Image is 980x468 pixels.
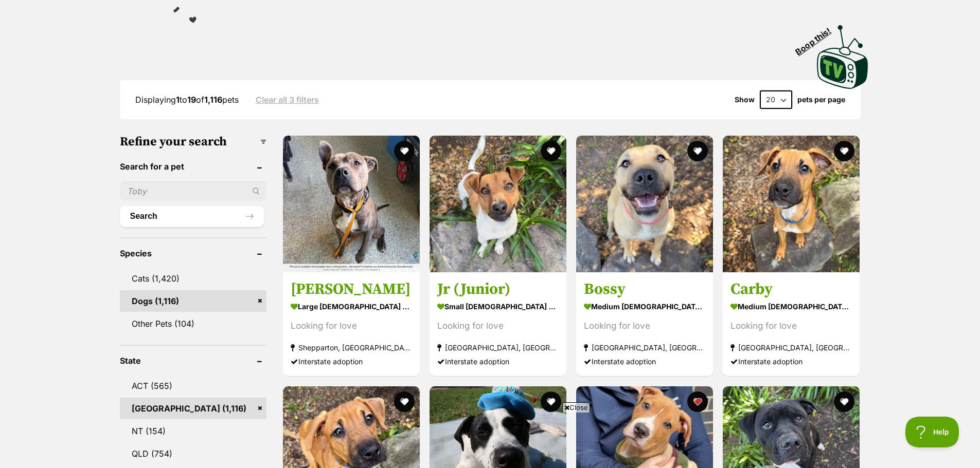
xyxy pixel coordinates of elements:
[437,355,559,369] div: Interstate adoption
[120,290,266,312] a: Dogs (1,116)
[283,136,420,272] img: Winston - American Staffordshire Terrier Dog
[687,391,708,412] button: favourite
[834,141,854,161] button: favourite
[256,95,319,104] a: Clear all 3 filters
[687,141,708,161] button: favourite
[241,417,740,463] iframe: Advertisement
[291,299,412,314] strong: large [DEMOGRAPHIC_DATA] Dog
[834,391,854,412] button: favourite
[584,280,705,299] h3: Bossy
[120,356,266,365] header: State
[793,20,841,57] span: Boop this!
[120,268,266,289] a: Cats (1,420)
[576,272,713,377] a: Bossy medium [DEMOGRAPHIC_DATA] Dog Looking for love [GEOGRAPHIC_DATA], [GEOGRAPHIC_DATA] Interst...
[437,299,559,314] strong: small [DEMOGRAPHIC_DATA] Dog
[730,280,852,299] h3: Carby
[730,341,852,355] strong: [GEOGRAPHIC_DATA], [GEOGRAPHIC_DATA]
[120,162,266,171] header: Search for a pet
[584,299,705,314] strong: medium [DEMOGRAPHIC_DATA] Dog
[562,402,590,413] span: Close
[905,417,959,447] iframe: Help Scout Beacon - Open
[584,355,705,369] div: Interstate adoption
[730,355,852,369] div: Interstate adoption
[797,96,845,104] label: pets per page
[430,272,566,377] a: Jr (Junior) small [DEMOGRAPHIC_DATA] Dog Looking for love [GEOGRAPHIC_DATA], [GEOGRAPHIC_DATA] In...
[430,136,566,272] img: Jr (Junior) - Jack Russell Terrier Dog
[723,136,860,272] img: Carby - Mixed breed Dog
[204,95,222,105] strong: 1,116
[291,355,412,369] div: Interstate adoption
[584,320,705,333] div: Looking for love
[120,375,266,397] a: ACT (565)
[187,95,196,105] strong: 19
[120,181,266,201] input: Toby
[120,443,266,464] a: QLD (754)
[291,320,412,333] div: Looking for love
[735,96,755,104] span: Show
[120,135,266,149] h3: Refine your search
[135,95,239,105] span: Displaying to of pets
[730,299,852,314] strong: medium [DEMOGRAPHIC_DATA] Dog
[576,136,713,272] img: Bossy - American Staffordshire Terrier Dog
[291,280,412,299] h3: [PERSON_NAME]
[437,341,559,355] strong: [GEOGRAPHIC_DATA], [GEOGRAPHIC_DATA]
[437,320,559,333] div: Looking for love
[541,141,561,161] button: favourite
[283,272,420,377] a: [PERSON_NAME] large [DEMOGRAPHIC_DATA] Dog Looking for love Shepparton, [GEOGRAPHIC_DATA] Interst...
[176,95,180,105] strong: 1
[730,320,852,333] div: Looking for love
[584,341,705,355] strong: [GEOGRAPHIC_DATA], [GEOGRAPHIC_DATA]
[120,420,266,442] a: NT (154)
[120,398,266,419] a: [GEOGRAPHIC_DATA] (1,116)
[541,391,561,412] button: favourite
[817,16,868,91] a: Boop this!
[723,272,860,377] a: Carby medium [DEMOGRAPHIC_DATA] Dog Looking for love [GEOGRAPHIC_DATA], [GEOGRAPHIC_DATA] Interst...
[291,341,412,355] strong: Shepparton, [GEOGRAPHIC_DATA]
[120,249,266,258] header: Species
[394,141,415,161] button: favourite
[394,391,415,412] button: favourite
[817,25,868,89] img: PetRescue TV logo
[120,313,266,334] a: Other Pets (104)
[437,280,559,299] h3: Jr (Junior)
[120,206,264,227] button: Search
